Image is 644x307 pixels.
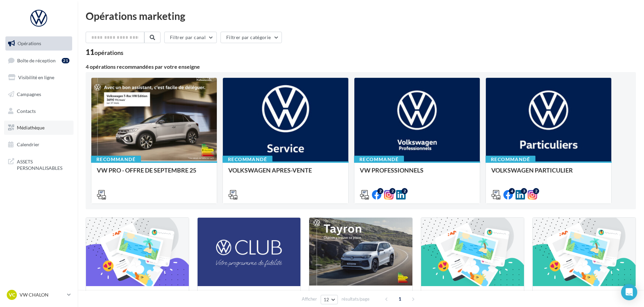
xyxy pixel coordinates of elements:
div: Recommandé [486,156,535,163]
button: Filtrer par catégorie [221,32,282,43]
div: VW PRO - OFFRE DE SEPTEMBRE 25 [97,167,211,180]
div: Recommandé [223,156,272,163]
span: Campagnes [17,91,41,97]
div: opérations [94,50,123,56]
span: Boîte de réception [17,57,56,63]
div: 4 [509,188,515,194]
div: 3 [521,188,527,194]
span: Afficher [302,296,317,302]
span: Contacts [17,108,36,114]
span: ASSETS PERSONNALISABLES [17,157,69,172]
button: 12 [321,295,338,304]
a: VC VW CHALON [5,288,72,301]
div: Recommandé [91,156,141,163]
a: Visibilité en ligne [4,70,74,85]
a: Contacts [4,104,74,118]
div: 4 opérations recommandées par votre enseigne [86,64,636,69]
span: résultats/page [342,296,370,302]
span: 1 [394,294,405,304]
span: 12 [324,297,329,302]
div: Recommandé [354,156,404,163]
div: 2 [402,188,408,194]
div: Open Intercom Messenger [621,284,637,300]
a: Calendrier [4,137,74,152]
div: Opérations marketing [86,11,636,21]
a: Campagnes [4,87,74,101]
div: VOLKSWAGEN PARTICULIER [491,167,606,180]
span: Médiathèque [17,125,45,130]
a: ASSETS PERSONNALISABLES [4,154,74,174]
p: VW CHALON [20,291,64,298]
div: VW PROFESSIONNELS [360,167,474,180]
span: Visibilité en ligne [18,74,54,80]
div: 2 [377,188,383,194]
a: Médiathèque [4,121,74,135]
div: VOLKSWAGEN APRES-VENTE [228,167,343,180]
div: 2 [389,188,396,194]
span: VC [9,291,15,298]
a: Opérations [4,36,74,51]
span: Opérations [18,40,41,46]
div: 2 [533,188,539,194]
button: Filtrer par canal [164,32,217,43]
a: Boîte de réception21 [4,53,74,68]
span: Calendrier [17,142,39,147]
div: 21 [62,58,69,63]
div: 11 [86,49,123,56]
